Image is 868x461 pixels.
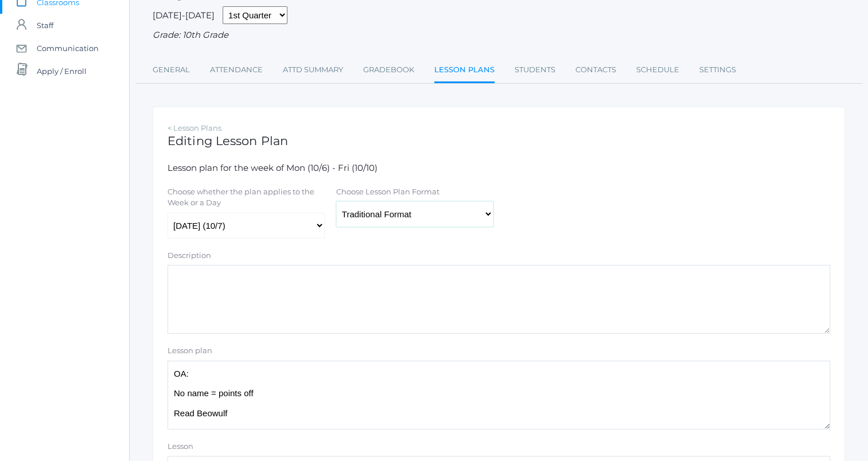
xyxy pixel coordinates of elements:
[168,361,830,429] textarea: OA: No name = points off Read Beowulf
[168,250,211,261] label: Description
[168,134,830,147] h1: Editing Lesson Plan
[636,58,679,81] a: Schedule
[153,10,215,21] span: [DATE]-[DATE]
[168,162,377,173] span: Lesson plan for the week of Mon (10/6) - Fri (10/10)
[336,186,439,198] label: Choose Lesson Plan Format
[283,58,343,81] a: Attd Summary
[153,29,845,42] div: Grade: 10th Grade
[363,58,414,81] a: Gradebook
[434,58,495,83] a: Lesson Plans
[153,58,190,81] a: General
[168,186,324,209] label: Choose whether the plan applies to the Week or a Day
[37,60,87,83] span: Apply / Enroll
[37,14,53,37] span: Staff
[37,37,99,60] span: Communication
[699,58,736,81] a: Settings
[168,345,212,357] label: Lesson plan
[168,441,193,452] label: Lesson
[515,58,555,81] a: Students
[168,123,221,132] a: < Lesson Plans
[575,58,616,81] a: Contacts
[210,58,263,81] a: Attendance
